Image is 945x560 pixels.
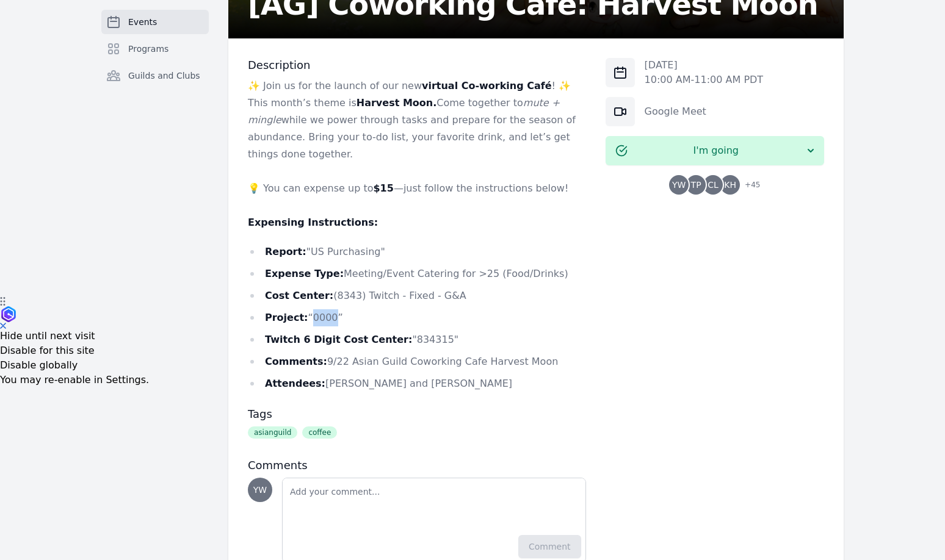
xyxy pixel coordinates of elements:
[248,309,586,326] li: “0000”
[265,356,327,367] strong: Comments:
[606,136,824,165] button: I'm going
[422,80,552,92] strong: virtual Co-working Café
[518,535,581,558] button: Comment
[248,243,586,260] li: "US Purchasing"
[248,265,586,282] li: Meeting/Event Catering for >25 (Food/Drinks)
[645,106,706,117] a: Google Meet
[248,353,586,370] li: 9/22 Asian Guild Coworking Cafe Harvest Moon
[645,73,764,87] p: 10:00 AM - 11:00 AM PDT
[672,181,686,189] span: YW
[248,375,586,392] li: [PERSON_NAME] and [PERSON_NAME]
[128,16,157,28] span: Events
[248,217,378,228] strong: Expensing Instructions:
[724,181,736,189] span: KH
[101,10,209,107] nav: Sidebar
[248,426,297,439] span: asianguild
[248,407,586,422] h3: Tags
[265,246,306,257] strong: Report:
[128,43,168,55] span: Programs
[645,58,764,73] p: [DATE]
[101,10,209,34] a: Events
[373,182,393,194] strong: $15
[265,378,325,389] strong: Attendees:
[253,486,267,494] span: YW
[248,180,586,197] p: 💡 You can expense up to —just follow the instructions below!
[737,178,760,195] span: + 45
[248,77,586,163] p: ✨ Join us for the launch of our new ! ✨ This month’s theme is Come together to while we power thr...
[248,287,586,304] li: (8343) Twitch - Fixed - G&A
[265,334,412,345] strong: Twitch 6 Digit Cost Center:
[302,426,337,439] span: coffee
[628,143,805,158] span: I'm going
[265,290,333,301] strong: Cost Center:
[708,181,719,189] span: CL
[691,181,701,189] span: TP
[248,331,586,348] li: "834315"
[265,268,344,279] strong: Expense Type:
[265,312,308,323] strong: Project:
[128,70,200,82] span: Guilds and Clubs
[101,63,209,88] a: Guilds and Clubs
[357,97,436,109] strong: Harvest Moon.
[248,458,586,473] h3: Comments
[248,58,586,73] h3: Description
[101,37,209,61] a: Programs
